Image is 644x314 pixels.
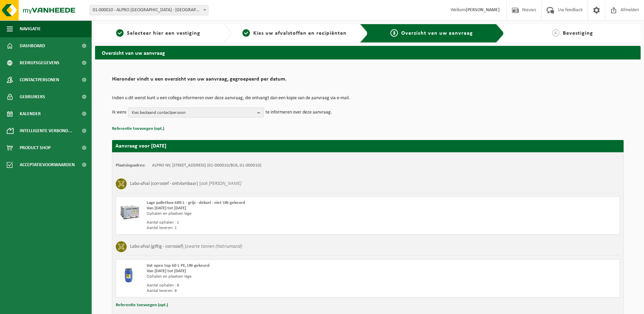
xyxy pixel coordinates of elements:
img: LP-OT-00060-HPE-21.png [119,263,140,283]
span: Gebruikers [20,88,45,105]
span: Vat open top 60 L PE, UN-gekeurd [147,263,209,268]
a: 1Selecteer hier een vestiging [98,29,218,37]
img: PB-LB-0680-HPE-GY-11.png [119,200,140,221]
div: Aantal ophalen : 1 [147,220,395,225]
strong: Aanvraag voor [DATE] [115,143,166,149]
span: Kalender [20,105,41,122]
span: Dashboard [20,37,45,54]
span: Acceptatievoorwaarden [20,156,75,173]
strong: Plaatsingsadres: [116,163,145,168]
strong: Van [DATE] tot [DATE] [147,269,186,273]
span: 4 [552,29,559,37]
a: 2Kies uw afvalstoffen en recipiënten [235,29,354,37]
button: Referentie toevoegen (opt.) [116,301,168,310]
strong: Van [DATE] tot [DATE] [147,206,186,210]
span: Kies bestaand contactpersoon [132,108,255,118]
button: Referentie toevoegen (opt.) [112,124,164,133]
h2: Hieronder vindt u een overzicht van uw aanvraag, gegroepeerd per datum. [112,76,624,86]
span: Lage palletbox 680 L - grijs - deksel - niet UN-gekeurd [147,200,245,205]
div: Ophalen en plaatsen lege [147,211,395,216]
span: 01-000010 - ALPRO NV - WEVELGEM [90,5,208,15]
h3: Labo-afval (corrosief - ontvlambaar) | [130,178,241,189]
span: Bedrijfsgegevens [20,54,59,71]
span: 3 [390,29,398,37]
strong: [PERSON_NAME] [466,7,500,13]
span: Product Shop [20,139,51,156]
button: Kies bestaand contactpersoon [128,107,264,118]
h3: Labo-afval (giftig - corrosief) | [130,241,242,252]
i: zwarte tonnen (Natriumazid) [186,244,242,249]
h2: Overzicht van uw aanvraag [95,46,641,59]
span: Kies uw afvalstoffen en recipiënten [253,31,347,36]
span: Intelligente verbond... [20,122,72,139]
p: Indien u dit wenst kunt u een collega informeren over deze aanvraag, die ontvangt dan een kopie v... [112,96,624,101]
i: ook [PERSON_NAME] [201,181,241,186]
div: Aantal leveren: 1 [147,225,395,231]
div: Ophalen en plaatsen lege [147,274,395,279]
span: 01-000010 - ALPRO NV - WEVELGEM [90,5,208,15]
div: Aantal leveren: 8 [147,288,395,294]
span: Overzicht van uw aanvraag [401,31,473,36]
span: 1 [116,29,124,37]
div: Aantal ophalen : 8 [147,283,395,288]
span: Contactpersonen [20,71,59,88]
span: 2 [242,29,250,37]
p: Ik wens [112,107,126,118]
span: Bevestiging [563,31,593,36]
td: ALPRO NV, [STREET_ADDRESS] (01-000010/BUS, 01-000010) [152,163,261,168]
p: te informeren over deze aanvraag. [265,107,332,118]
span: Navigatie [20,20,41,37]
span: Selecteer hier een vestiging [127,31,200,36]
